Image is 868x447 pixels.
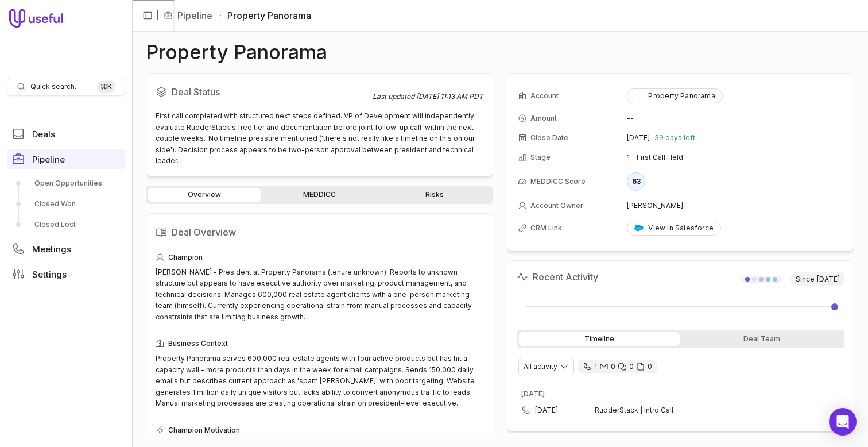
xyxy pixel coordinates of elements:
div: First call completed with structured next steps defined. VP of Development will independently eva... [156,110,483,167]
td: [PERSON_NAME] [627,196,843,215]
div: [PERSON_NAME] - President at Property Panorama (tenure unknown). Reports to unknown structure but... [156,267,483,323]
li: Property Panorama [217,9,311,22]
div: View in Salesforce [634,223,714,233]
h1: Property Panorama [146,45,327,59]
button: Collapse sidebar [139,7,156,24]
button: Property Panorama [627,88,722,103]
a: Deals [7,124,125,144]
div: Property Panorama serves 600,000 real estate agents with four active products but has hit a capac... [156,353,483,409]
span: Quick search... [30,82,80,91]
a: Closed Won [7,195,125,213]
span: Deals [32,130,55,138]
a: Overview [148,188,261,202]
div: 63 [627,172,645,191]
kbd: ⌘ K [97,81,115,93]
span: | [156,9,159,22]
div: Pipeline submenu [7,174,125,234]
div: Timeline [519,332,680,346]
a: Risks [378,188,491,202]
a: Settings [7,264,125,284]
span: Meetings [32,245,71,253]
span: CRM Link [530,223,562,233]
a: Pipeline [7,149,125,169]
div: Last updated [373,92,483,101]
span: 39 days left [654,133,695,142]
div: Property Panorama [634,91,715,101]
span: MEDDICC Score [530,177,586,186]
h2: Deal Overview [156,223,483,241]
div: Champion Motivation [156,423,483,437]
a: MEDDICC [263,188,375,202]
span: Pipeline [32,155,65,164]
span: Account Owner [530,201,583,210]
span: Close Date [530,133,568,142]
span: RudderStack | Intro Call [595,406,826,415]
a: Open Opportunities [7,174,125,192]
h2: Recent Activity [517,270,598,284]
a: Meetings [7,238,125,259]
time: [DATE] [535,406,558,415]
div: Business Context [156,337,483,350]
div: Deal Team [682,332,843,346]
span: Settings [32,270,67,279]
td: 1 - First Call Held [627,148,843,167]
time: [DATE] [521,390,545,398]
span: Stage [530,153,551,162]
time: [DATE] 11:13 AM PDT [416,92,483,101]
div: Champion [156,251,483,264]
span: Account [530,91,559,101]
a: Closed Lost [7,215,125,234]
td: -- [627,109,843,128]
h2: Deal Status [156,83,373,101]
div: Open Intercom Messenger [829,408,857,436]
time: [DATE] [817,275,840,284]
a: Pipeline [177,9,212,22]
a: View in Salesforce [627,221,721,236]
time: [DATE] [627,133,650,142]
div: 1 call and 0 email threads [578,360,657,373]
span: Since [791,272,844,286]
span: Amount [530,114,557,123]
